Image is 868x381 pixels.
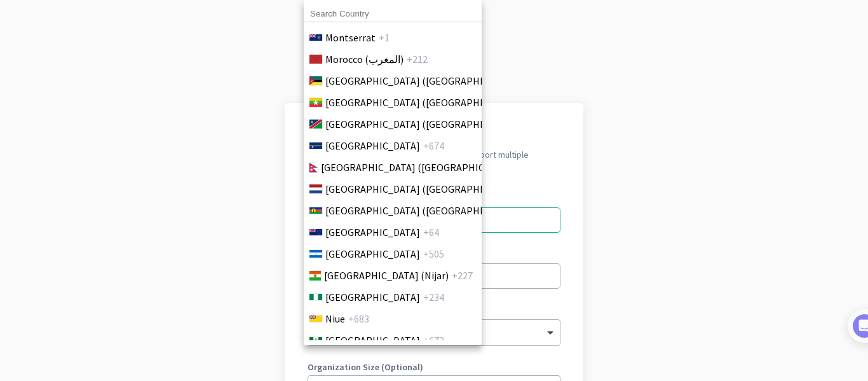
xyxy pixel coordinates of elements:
span: +1 [379,30,390,45]
span: [GEOGRAPHIC_DATA] [325,289,420,305]
span: [GEOGRAPHIC_DATA] ([GEOGRAPHIC_DATA]) ([GEOGRAPHIC_DATA]) [325,95,627,110]
span: [GEOGRAPHIC_DATA] (Nijar) [324,268,449,283]
span: [GEOGRAPHIC_DATA] ([GEOGRAPHIC_DATA]) [325,181,524,197]
span: [GEOGRAPHIC_DATA] [325,138,420,153]
span: Montserrat [325,30,376,45]
span: +674 [423,138,444,153]
span: [GEOGRAPHIC_DATA] ([GEOGRAPHIC_DATA]) [321,160,519,175]
span: Niue [325,311,345,326]
input: Search Country [304,6,482,22]
span: +683 [348,311,369,326]
span: [GEOGRAPHIC_DATA] ([GEOGRAPHIC_DATA]) [325,73,524,88]
span: [GEOGRAPHIC_DATA] [325,333,420,348]
span: +234 [423,289,444,305]
span: [GEOGRAPHIC_DATA] ([GEOGRAPHIC_DATA]) [325,116,524,132]
span: +505 [423,246,444,261]
span: [GEOGRAPHIC_DATA] [325,225,420,240]
span: Morocco (‫المغرب‬‎) [325,52,403,67]
span: [GEOGRAPHIC_DATA] [325,246,420,261]
span: +64 [423,225,439,240]
span: [GEOGRAPHIC_DATA] ([GEOGRAPHIC_DATA]) [325,203,524,218]
span: +212 [407,52,428,67]
span: +227 [452,268,473,283]
span: +672 [423,333,444,348]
